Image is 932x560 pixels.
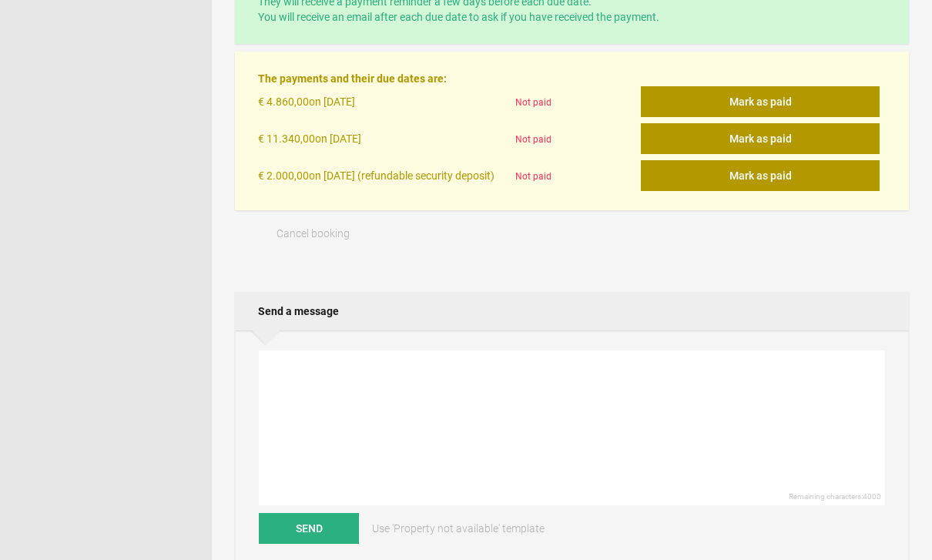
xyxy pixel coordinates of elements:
flynt-currency: € 11.340,00 [258,133,315,146]
div: Not paid [509,124,641,161]
flynt-currency: € 4.860,00 [258,96,309,109]
button: Send [259,514,359,545]
div: Not paid [509,87,641,124]
strong: The payments and their due dates are: [258,73,447,86]
div: on [DATE] (refundable security deposit) [258,161,509,192]
button: Cancel booking [235,219,391,250]
div: on [DATE] [258,87,509,124]
span: Cancel booking [277,228,350,240]
div: on [DATE] [258,124,509,161]
flynt-currency: € 2.000,00 [258,170,309,183]
div: Not paid [509,161,641,192]
a: Use 'Property not available' template [361,514,555,545]
button: Mark as paid [641,87,880,118]
button: Mark as paid [641,124,880,155]
h2: Send a message [235,293,909,331]
button: Mark as paid [641,161,880,192]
